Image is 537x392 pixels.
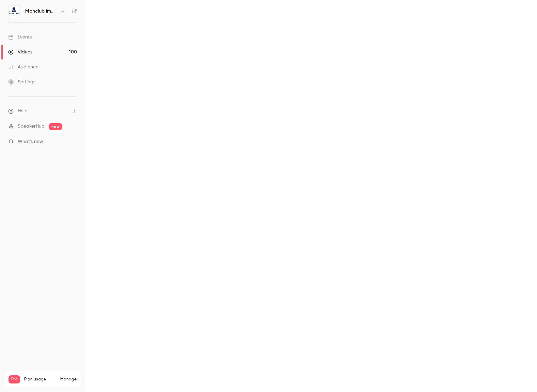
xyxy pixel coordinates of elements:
[49,123,62,130] span: new
[18,123,45,130] a: SpeakerHub
[24,377,56,382] span: Plan usage
[18,108,28,115] span: Help
[9,6,19,17] img: Monclub immo
[8,49,32,55] div: Videos
[8,79,35,85] div: Settings
[18,138,43,145] span: What's new
[9,375,20,383] span: Pro
[60,377,77,382] a: Manage
[8,34,32,40] div: Events
[8,64,38,70] div: Audience
[8,108,77,115] li: help-dropdown-opener
[25,8,57,15] h6: Monclub immo
[69,139,77,145] iframe: Noticeable Trigger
